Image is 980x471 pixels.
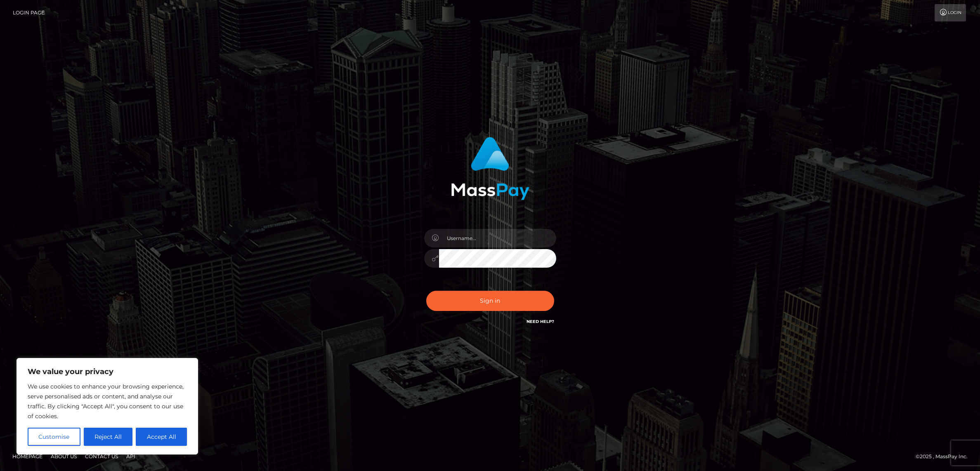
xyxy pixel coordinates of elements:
[439,229,556,247] input: Username...
[527,319,554,324] a: Need Help?
[426,291,554,311] button: Sign in
[17,358,198,455] div: We value your privacy
[47,450,80,463] a: About Us
[916,452,974,461] div: © 2025 , MassPay Inc.
[82,450,121,463] a: Contact Us
[935,4,966,21] a: Login
[136,428,187,446] button: Accept All
[28,428,80,446] button: Customise
[28,367,187,377] p: We value your privacy
[123,450,139,463] a: API
[13,4,45,21] a: Login Page
[451,137,529,200] img: MassPay Login
[28,382,187,421] p: We use cookies to enhance your browsing experience, serve personalised ads or content, and analys...
[9,450,46,463] a: Homepage
[84,428,133,446] button: Reject All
